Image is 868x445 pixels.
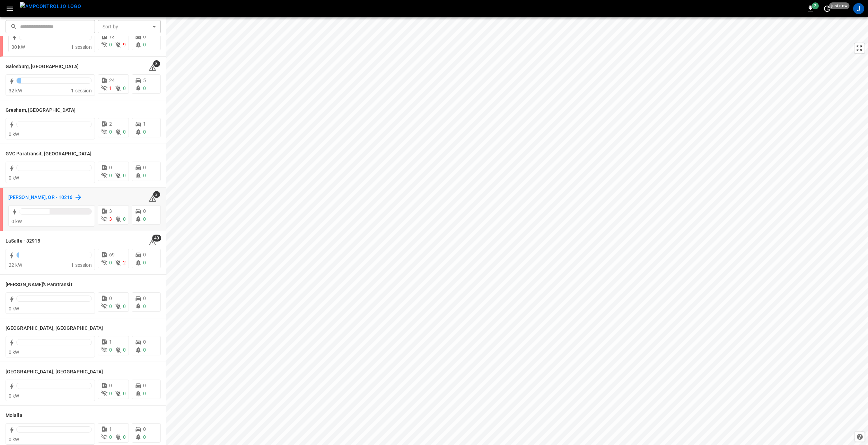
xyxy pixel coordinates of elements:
[143,252,146,257] span: 0
[143,216,146,222] span: 0
[109,296,112,301] span: 0
[6,63,79,71] h6: Galesburg, IL
[143,391,146,396] span: 0
[6,368,103,376] h6: Middletown, PA
[123,434,126,440] span: 0
[152,235,161,242] span: 40
[109,339,112,345] span: 1
[143,383,146,388] span: 0
[812,2,819,9] span: 2
[143,339,146,345] span: 0
[9,175,19,181] span: 0 kW
[123,391,126,396] span: 0
[109,260,112,265] span: 0
[109,252,115,257] span: 69
[143,303,146,309] span: 0
[143,165,146,170] span: 0
[8,194,73,201] h6: Hubbard, OR - 10216
[143,208,146,214] span: 0
[9,88,22,93] span: 32 kW
[9,262,22,268] span: 22 kW
[853,3,864,14] div: profile-icon
[143,121,146,127] span: 1
[829,2,850,9] span: just now
[71,262,91,268] span: 1 session
[123,216,126,222] span: 0
[143,173,146,178] span: 0
[9,306,19,311] span: 0 kW
[109,42,112,47] span: 0
[143,434,146,440] span: 0
[109,383,112,388] span: 0
[71,44,91,50] span: 1 session
[123,173,126,178] span: 0
[6,237,41,245] h6: LaSalle - 32915
[143,347,146,353] span: 0
[109,78,115,83] span: 24
[6,281,72,289] h6: Maggie's Paratransit
[71,88,91,93] span: 1 session
[6,412,23,419] h6: Molalla
[143,42,146,47] span: 0
[143,85,146,91] span: 0
[109,173,112,178] span: 0
[153,191,160,198] span: 3
[143,260,146,265] span: 0
[123,347,126,353] span: 0
[143,34,146,39] span: 0
[123,303,126,309] span: 0
[9,437,19,442] span: 0 kW
[6,150,91,158] h6: GVC Paratransit, NY
[143,78,146,83] span: 5
[109,34,115,39] span: 13
[11,44,25,50] span: 30 kW
[9,131,19,137] span: 0 kW
[6,325,103,332] h6: Maywood, IL
[143,426,146,432] span: 0
[20,2,81,11] img: ampcontrol.io logo
[143,296,146,301] span: 0
[109,129,112,135] span: 0
[123,260,126,265] span: 2
[123,129,126,135] span: 0
[123,42,126,47] span: 9
[109,208,112,214] span: 3
[822,3,833,14] button: set refresh interval
[166,17,868,445] canvas: Map
[109,121,112,127] span: 2
[109,347,112,353] span: 0
[9,393,19,399] span: 0 kW
[109,303,112,309] span: 0
[109,85,112,91] span: 1
[123,85,126,91] span: 0
[109,434,112,440] span: 0
[109,165,112,170] span: 0
[109,426,112,432] span: 1
[143,129,146,135] span: 0
[109,391,112,396] span: 0
[9,349,19,355] span: 0 kW
[109,216,112,222] span: 3
[11,219,22,224] span: 0 kW
[6,107,76,114] h6: Gresham, OR
[153,60,160,67] span: 8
